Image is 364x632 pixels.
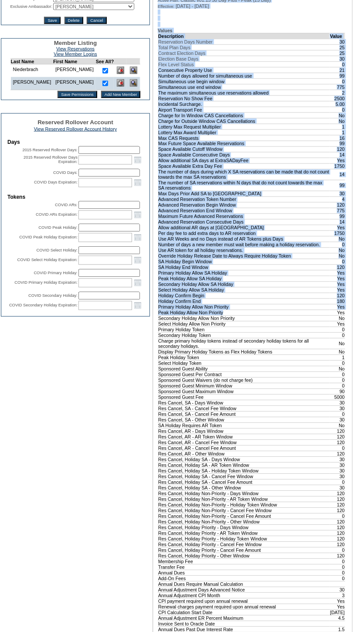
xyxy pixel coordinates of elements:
td: Res Cancel, Holiday Priority - Holiday Token Window [158,536,330,542]
td: 25 [330,50,345,56]
td: Peak Holiday Allow SA Holiday [158,276,330,282]
label: COVID ARs: [55,203,78,207]
td: Res Cancel, Holiday Non-Priority - Days Window [158,491,330,496]
td: 120 [330,491,345,496]
td: No [330,118,345,124]
td: Override Holiday Release Date to Always Require Holiday Token [158,253,330,259]
td: Res Cancel, AR - Cancel Fee Window [158,440,330,445]
td: Transfer Fee [158,564,330,570]
a: View Member Logins [54,51,97,57]
td: Reservation No Show Fee [158,95,330,101]
td: Res Cancel, Holiday SA - Cancel Fee Window [158,474,330,479]
label: COVID ARs Expiration: [36,213,78,217]
a: Open the calendar popup. [133,210,143,220]
td: 30 [330,587,345,593]
td: Primary Holiday Allow Non Priority [158,304,330,310]
td: Res Cancel, AR - Days Window [158,428,330,434]
td: 21 [330,67,345,73]
td: 0 [330,479,345,485]
td: 120 [330,451,345,457]
td: Use AR Weeks and no Days instead of AR Tokens plus Days [158,236,330,242]
td: 2500 [330,95,345,101]
td: 0 [330,78,345,84]
img: Delete [117,79,124,87]
a: View Reservations [56,46,95,51]
td: No [330,423,345,428]
a: Open the calendar popup. [133,178,143,187]
td: Charge for Outside Window CAS Cancellations [158,118,330,124]
td: [PERSON_NAME] [53,65,96,78]
td: Lottery Max Request Multiplier [158,124,330,129]
input: Add New Member [101,91,141,98]
td: No [330,349,345,355]
input: Cancel [87,17,106,24]
td: Res Cancel, AR - AR Token Window [158,434,330,440]
td: Advanced Reservation Token Number [158,197,330,202]
span: Contract Election Days [158,51,205,56]
td: 120 [330,202,345,208]
td: Annual Adjustment Days Advanced Notice [158,587,330,593]
td: Secondary Holiday Allow Non Priority [158,316,330,321]
td: Advanced Reservation Begin Window [158,202,330,208]
td: Number of days allowed for simultaneous use [158,73,330,78]
td: 30 [330,468,345,474]
td: Holiday Confirm Begin [158,293,330,299]
span: Election Base Days [158,56,198,61]
label: COVID Primary Holiday: [34,271,78,275]
td: Primary Holiday Token [158,327,330,333]
td: Space Available Consecutive Days [158,152,330,158]
td: Yes [330,287,345,293]
td: [PERSON_NAME] [10,77,53,90]
td: First Name [53,59,96,65]
td: Exclusive Ambassador: [2,3,52,10]
label: COVID Days: [53,171,78,175]
td: Yes [330,282,345,287]
td: 775 [330,208,345,214]
td: Renewal charges payment required upon annual renewal [158,604,330,610]
td: 1750 [330,163,345,169]
label: COVID Primary Holiday Expiration: [14,281,78,285]
td: Res Cancel, Holiday SA - Other Window [158,485,330,491]
td: Incidental Surcharge. [158,101,330,107]
td: Sponsored Guest Waivers (do not charge fee) [158,377,330,383]
span: [DATE] - [DATE] [176,3,209,9]
span: Flex Level Status [158,62,194,67]
td: No [330,253,345,259]
label: COVID Select Holiday Expiration: [17,258,78,262]
td: Yes [330,598,345,604]
td: Yes [330,225,345,231]
a: Open the calendar popup. [133,255,143,265]
td: 0 [330,259,345,265]
td: Res Cancel, Holiday Non-Priority - Cancel Fee Window [158,508,330,513]
td: Last Name [10,59,53,65]
td: 120 [330,530,345,536]
td: 4 [330,197,345,202]
td: Annual Adjustment CPI Month [158,593,330,598]
span: Reservation Days Number [158,39,213,44]
td: 16 [330,135,345,141]
td: Res Cancel, Holiday SA - Holiday Token Window [158,468,330,474]
td: 0 [330,445,345,451]
span: Total Plan Days [158,45,191,50]
td: 0 [330,383,345,389]
img: View Dashboard [130,79,137,87]
td: 3 [330,593,345,598]
td: 1 [330,129,345,135]
td: SA Holiday Requires AR Token [158,423,330,428]
td: 120 [330,496,345,502]
td: 14 [330,152,345,158]
td: Simultaneous use end window [158,84,330,90]
td: Peak Holiday Allow Non Priority [158,310,330,316]
td: Annual Adjustment ER Percent Maximum [158,615,330,621]
td: Max Days Prior Add SA to [GEOGRAPHIC_DATA] [158,191,330,197]
td: 0 [330,547,345,553]
td: [DATE] [330,610,345,615]
td: Res Cancel, Holiday SA - Days Window [158,457,330,462]
td: Res Cancel, Holiday Priority - Other Window [158,553,330,559]
td: 120 [330,519,345,525]
input: Save Permissions [58,91,97,98]
td: 120 [330,542,345,547]
td: 0 [330,513,345,519]
td: 99 [330,180,345,191]
td: Use AR token for all holiday reservations. [158,248,330,253]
